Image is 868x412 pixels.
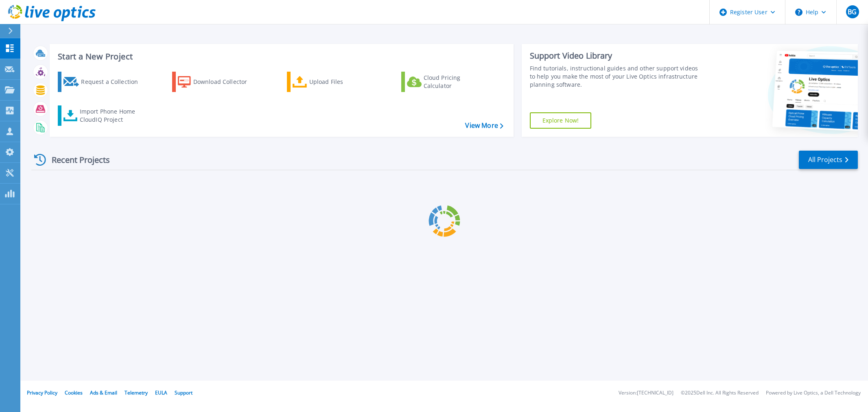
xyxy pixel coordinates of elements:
[31,150,121,170] div: Recent Projects
[619,390,673,396] li: Version: [TECHNICAL_ID]
[530,112,592,129] a: Explore Now!
[58,52,503,61] h3: Start a New Project
[309,74,374,90] div: Upload Files
[175,389,192,396] a: Support
[799,151,858,169] a: All Projects
[155,389,167,396] a: EULA
[58,72,149,92] a: Request a Collection
[530,50,702,61] div: Support Video Library
[65,389,83,396] a: Cookies
[401,72,492,92] a: Cloud Pricing Calculator
[681,390,759,396] li: © 2025 Dell Inc. All Rights Reserved
[125,389,148,396] a: Telemetry
[424,74,489,90] div: Cloud Pricing Calculator
[80,107,143,124] div: Import Phone Home CloudIQ Project
[90,389,117,396] a: Ads & Email
[287,72,378,92] a: Upload Files
[81,74,146,90] div: Request a Collection
[193,74,258,90] div: Download Collector
[27,389,57,396] a: Privacy Policy
[172,72,263,92] a: Download Collector
[766,390,861,396] li: Powered by Live Optics, a Dell Technology
[465,122,503,129] a: View More
[530,64,702,89] div: Find tutorials, instructional guides and other support videos to help you make the most of your L...
[848,9,857,15] span: BG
